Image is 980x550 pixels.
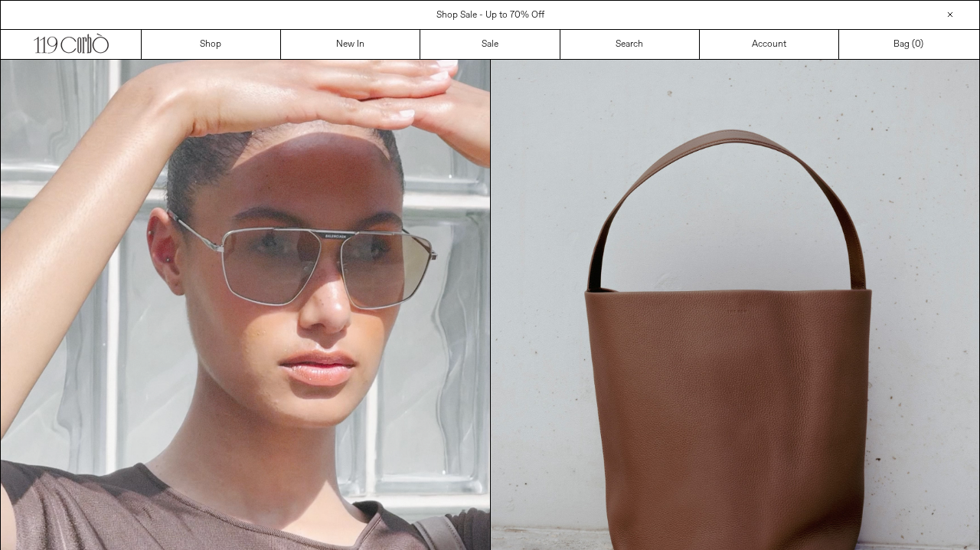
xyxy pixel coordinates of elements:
a: Account [700,30,839,59]
a: Shop Sale - Up to 70% Off [436,9,544,21]
a: Search [560,30,700,59]
span: ) [915,38,923,51]
a: New In [281,30,420,59]
a: Shop [142,30,281,59]
a: Bag () [839,30,978,59]
a: Sale [420,30,560,59]
span: 0 [915,38,920,51]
